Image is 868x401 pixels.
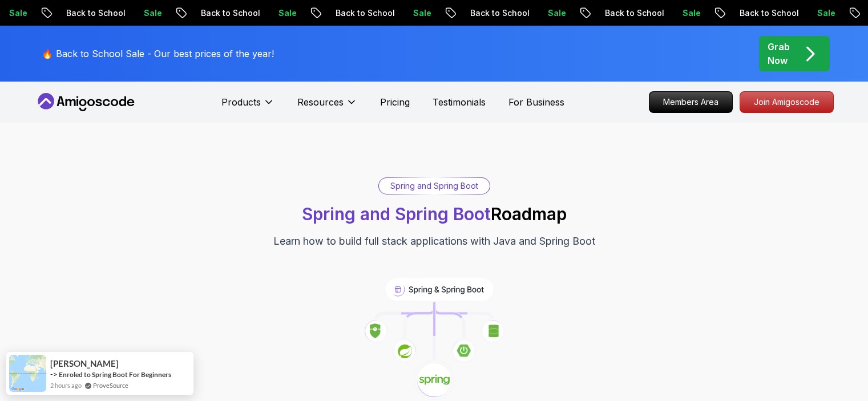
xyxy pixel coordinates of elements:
[50,359,119,368] span: [PERSON_NAME]
[595,7,673,19] p: Back to School
[461,7,538,19] p: Back to School
[538,7,575,19] p: Sale
[56,7,134,19] p: Back to School
[649,91,733,113] a: Members Area
[302,204,567,224] h1: Roadmap
[59,370,171,379] a: Enroled to Spring Boot For Beginners
[673,7,709,19] p: Sale
[93,380,128,390] a: ProveSource
[50,380,82,390] span: 2 hours ago
[740,91,834,113] a: Join Amigoscode
[297,95,344,109] p: Resources
[50,370,58,379] span: ->
[403,7,440,19] p: Sale
[508,95,564,109] a: For Business
[273,233,595,249] p: Learn how to build full stack applications with Java and Spring Boot
[649,92,732,112] p: Members Area
[380,95,410,109] a: Pricing
[808,7,844,19] p: Sale
[326,7,403,19] p: Back to School
[269,7,305,19] p: Sale
[297,95,357,118] button: Resources
[740,92,833,112] p: Join Amigoscode
[9,355,46,392] img: provesource social proof notification image
[191,7,269,19] p: Back to School
[730,7,808,19] p: Back to School
[42,47,274,60] p: 🔥 Back to School Sale - Our best prices of the year!
[768,40,790,67] p: Grab Now
[134,7,171,19] p: Sale
[221,95,274,118] button: Products
[302,204,491,224] span: Spring and Spring Boot
[433,95,486,109] a: Testimonials
[221,95,261,109] p: Products
[379,178,490,194] div: Spring and Spring Boot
